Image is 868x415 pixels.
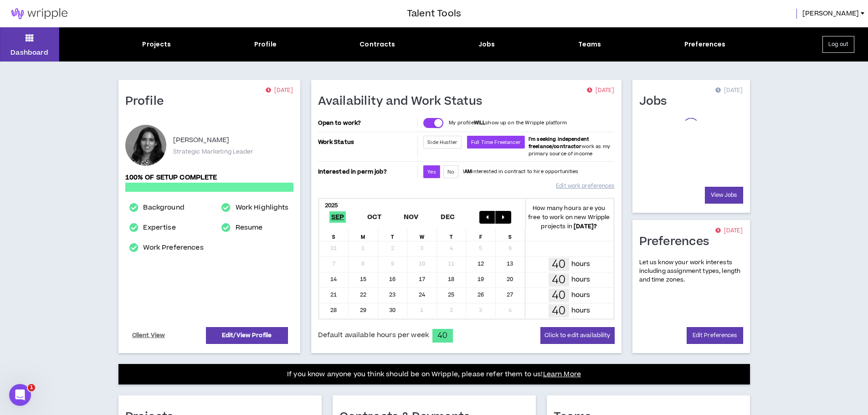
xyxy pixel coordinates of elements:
p: How many hours are you free to work on new Wripple projects in [525,204,613,231]
p: I interested in contract to hire opportunities [463,168,579,175]
span: Side Hustler [427,139,457,146]
a: View Jobs [705,187,743,204]
div: Profile [254,40,277,49]
div: Jobs [478,40,495,49]
div: S [496,227,525,241]
h1: Jobs [639,94,674,109]
div: Ayesha R. [125,125,166,166]
div: F [466,227,496,241]
iframe: Intercom live chat [9,384,31,406]
p: [DATE] [266,86,293,95]
span: Nov [402,211,421,223]
p: Dashboard [10,48,48,57]
p: hours [571,290,591,300]
a: Client View [131,328,167,343]
h3: Talent Tools [407,7,461,20]
p: If you know anyone you think should be on Wripple, please refer them to us! [287,369,581,380]
a: Expertise [143,222,175,233]
a: Learn More [543,369,581,379]
div: W [407,227,437,241]
span: 1 [28,384,35,391]
a: Work Highlights [236,202,289,213]
b: 2025 [325,201,338,210]
a: Edit work preferences [556,178,614,194]
strong: WILL [474,119,486,126]
button: Log out [822,36,854,53]
h1: Preferences [639,235,716,249]
p: Strategic Marketing Leader [173,148,254,156]
a: Edit/View Profile [206,327,288,344]
span: Default available hours per week [318,330,429,340]
a: Edit Preferences [687,327,743,344]
p: Interested in perm job? [318,165,416,178]
strong: AM [464,168,472,175]
div: T [437,227,467,241]
span: Yes [427,169,436,175]
span: Sep [329,211,346,223]
p: Open to work? [318,119,416,127]
div: Teams [578,40,601,49]
button: Click to edit availability [540,327,614,344]
h1: Availability and Work Status [318,94,489,109]
p: hours [571,306,591,316]
p: My profile show up on the Wripple platform [449,119,567,127]
b: [DATE] ? [574,222,597,231]
div: T [378,227,408,241]
div: S [319,227,349,241]
p: 100% of setup complete [125,173,293,183]
a: Resume [236,222,263,233]
div: Contracts [360,40,395,49]
p: [DATE] [587,86,614,95]
a: Work Preferences [143,242,203,253]
span: [PERSON_NAME] [802,9,859,19]
p: [PERSON_NAME] [173,135,230,146]
b: I'm seeking independent freelance/contractor [529,136,589,150]
h1: Profile [125,94,171,109]
p: hours [571,275,591,285]
p: [DATE] [715,226,743,236]
div: Preferences [684,40,726,49]
span: Dec [439,211,457,223]
p: [DATE] [715,86,743,95]
span: No [447,169,454,175]
div: M [349,227,378,241]
div: Projects [142,40,171,49]
p: Work Status [318,136,416,149]
p: Let us know your work interests including assignment types, length and time zones. [639,258,743,285]
a: Background [143,202,184,213]
span: work as my primary source of income [529,136,610,157]
p: hours [571,259,591,269]
span: Oct [365,211,384,223]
